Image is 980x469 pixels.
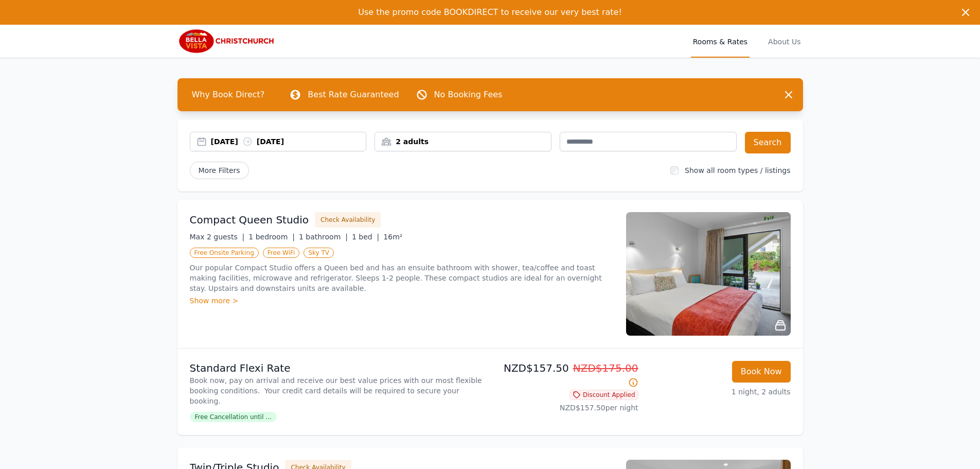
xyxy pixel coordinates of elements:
[177,29,276,54] img: Bella Vista Christchurch
[211,136,366,147] div: [DATE] [DATE]
[573,362,638,374] span: NZD$175.00
[315,212,381,228] button: Check Availability
[190,296,614,306] div: Show more >
[304,248,334,258] span: Sky TV
[494,403,638,413] p: NZD$157.50 per night
[569,390,638,400] span: Discount Applied
[375,136,551,147] div: 2 adults
[358,7,622,17] span: Use the promo code BOOKDIRECT to receive our very best rate!
[732,361,791,383] button: Book Now
[190,248,259,258] span: Free Onsite Parking
[190,213,309,227] h3: Compact Queen Studio
[184,84,273,105] span: Why Book Direct?
[494,361,638,390] p: NZD$157.50
[299,233,348,241] span: 1 bathroom |
[685,166,790,175] label: Show all room types / listings
[190,375,486,406] p: Book now, pay on arrival and receive our best value prices with our most flexible booking conditi...
[190,361,486,375] p: Standard Flexi Rate
[745,132,791,153] button: Search
[190,233,245,241] span: Max 2 guests |
[190,162,249,179] span: More Filters
[383,233,402,241] span: 16m²
[434,89,503,101] p: No Booking Fees
[308,89,399,101] p: Best Rate Guaranteed
[766,25,803,58] a: About Us
[190,412,277,422] span: Free Cancellation until ...
[691,25,750,58] a: Rooms & Rates
[352,233,379,241] span: 1 bed |
[248,233,295,241] span: 1 bedroom |
[190,263,614,293] p: Our popular Compact Studio offers a Queen bed and has an ensuite bathroom with shower, tea/coffee...
[263,248,300,258] span: Free WiFi
[647,387,791,397] p: 1 night, 2 adults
